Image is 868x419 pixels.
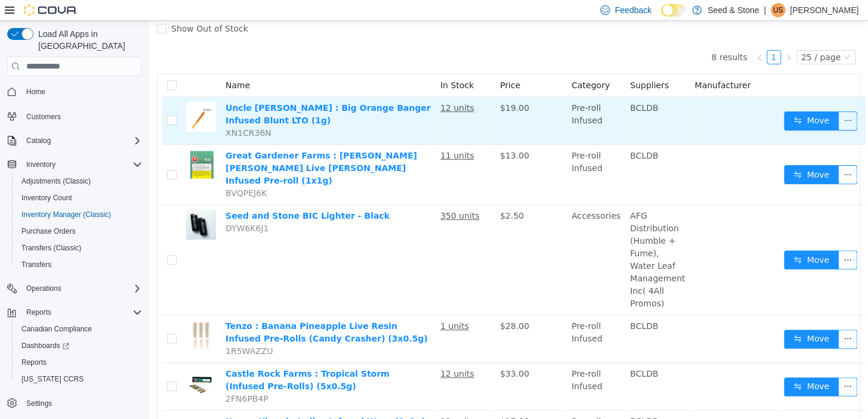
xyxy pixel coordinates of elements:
[481,190,536,287] span: AFG Distribution (Humble + Fume), Water Leaf Management Inc( 4All Promos)
[21,305,56,319] button: Reports
[12,173,147,190] button: Adjustments (Classic)
[635,356,690,375] button: icon: swapMove
[17,339,142,353] span: Dashboards
[12,256,147,273] button: Transfers
[21,210,111,219] span: Inventory Manager (Classic)
[17,372,142,386] span: Washington CCRS
[291,348,325,358] u: 12 units
[17,241,86,255] a: Transfers (Classic)
[21,396,57,411] a: Settings
[21,108,142,123] span: Customers
[764,3,766,17] p: |
[351,60,371,69] span: Price
[481,130,509,139] span: BCLDB
[689,91,708,110] button: icon: ellipsis
[21,281,142,296] span: Operations
[21,324,92,334] span: Canadian Compliance
[21,157,60,172] button: Inventory
[76,348,240,370] a: Castle Rock Farms : Tropical Storm (Infused Pre-Rolls) (5x0.5g)
[76,82,282,104] a: Uncle [PERSON_NAME] : Big Orange Banger Infused Blunt LTO (1g)
[481,60,520,69] span: Suppliers
[351,300,380,310] span: $28.00
[12,190,147,206] button: Inventory Count
[17,174,142,188] span: Adjustments (Classic)
[37,81,67,111] img: Uncle Bob : Big Orange Banger Infused Blunt LTO (1g) hero shot
[21,358,47,367] span: Reports
[17,224,142,238] span: Purchase Orders
[76,190,240,200] a: Seed and Stone BIC Lighter - Black
[12,223,147,240] button: Purchase Orders
[26,87,45,97] span: Home
[76,396,276,405] a: Nugz : Kingpin Indica Infused Wrap (1x1g)
[351,348,380,358] span: $33.00
[17,207,116,222] a: Inventory Manager (Classic)
[632,29,646,44] li: Next Page
[17,224,81,238] a: Purchase Orders
[618,30,631,43] a: 1
[2,132,147,149] button: Catalog
[351,396,380,405] span: $17.00
[21,84,142,99] span: Home
[37,299,67,329] img: Tenzo : Banana Pineapple Live Resin Infused Pre-Rolls (Candy Crasher) (3x0.5g) hero shot
[76,203,119,212] span: DYW6K6J1
[24,4,78,16] img: Cova
[2,156,147,173] button: Inventory
[21,176,91,186] span: Adjustments (Classic)
[76,325,124,335] span: 1R5WAZZU
[418,76,476,124] td: Pre-roll Infused
[17,191,142,205] span: Inventory Count
[689,356,708,375] button: icon: ellipsis
[418,342,476,390] td: Pre-roll Infused
[291,190,330,200] u: 350 units
[545,60,601,69] span: Manufacturer
[2,304,147,321] button: Reports
[21,374,84,384] span: [US_STATE] CCRS
[37,129,67,159] img: Great Gardener Farms : Barbara Bud Live Rosin Infused Pre-roll (1x1g) hero shot
[418,184,476,294] td: Accessories
[17,355,142,370] span: Reports
[26,160,55,169] span: Inventory
[21,85,50,99] a: Home
[481,82,509,92] span: BCLDB
[17,355,51,370] a: Reports
[481,300,509,310] span: BCLDB
[17,257,56,272] a: Transfers
[418,124,476,184] td: Pre-roll Infused
[26,399,52,408] span: Settings
[26,112,61,122] span: Customers
[635,33,642,41] i: icon: right
[291,82,325,92] u: 12 units
[17,339,74,353] a: Dashboards
[17,191,77,205] a: Inventory Count
[17,322,97,336] a: Canadian Compliance
[635,309,690,328] button: icon: swapMove
[37,347,67,377] img: Castle Rock Farms : Tropical Storm (Infused Pre-Rolls) (5x0.5g) hero shot
[790,3,858,17] p: [PERSON_NAME]
[26,136,51,145] span: Catalog
[689,309,708,328] button: icon: ellipsis
[26,308,51,317] span: Reports
[12,321,147,337] button: Canadian Compliance
[2,83,147,100] button: Home
[17,241,142,255] span: Transfers (Classic)
[12,354,147,371] button: Reports
[351,130,380,139] span: $13.00
[17,257,142,272] span: Transfers
[607,33,614,41] i: icon: left
[76,300,279,322] a: Tenzo : Banana Pineapple Live Resin Infused Pre-Rolls (Candy Crasher) (3x0.5g)
[351,82,380,92] span: $19.00
[351,190,375,200] span: $2.50
[12,206,147,223] button: Inventory Manager (Classic)
[603,29,617,44] li: Previous Page
[21,226,76,236] span: Purchase Orders
[21,134,142,148] span: Catalog
[17,322,142,336] span: Canadian Compliance
[635,229,690,249] button: icon: swapMove
[291,396,325,405] u: 12 units
[12,371,147,387] button: [US_STATE] CCRS
[689,229,708,249] button: icon: ellipsis
[614,4,651,16] span: Feedback
[418,294,476,342] td: Pre-roll Infused
[17,174,95,188] a: Adjustments (Classic)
